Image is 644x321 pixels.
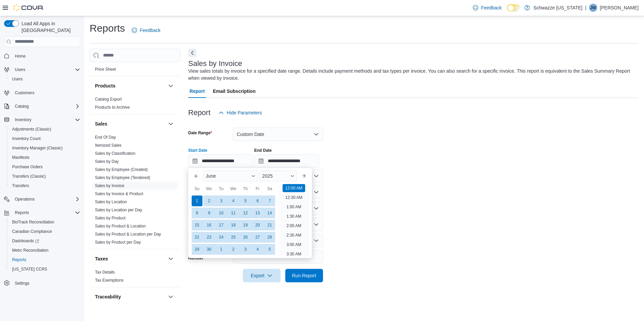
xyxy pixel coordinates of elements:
span: Catalog [12,102,80,110]
button: Operations [12,195,37,203]
a: Sales by Employee (Tendered) [95,175,150,180]
span: Inventory Manager (Classic) [9,144,80,152]
span: Inventory Count [9,135,80,143]
div: day-24 [216,232,227,243]
div: day-3 [240,244,251,255]
li: 2:00 AM [284,222,304,230]
span: Settings [12,279,80,287]
div: Tu [216,183,227,194]
button: Catalog [12,102,31,110]
button: Traceability [167,293,175,301]
div: day-12 [240,208,251,218]
span: Canadian Compliance [12,229,52,234]
span: Purchase Orders [12,164,43,170]
div: View sales totals by invoice for a specified date range. Details include payment methods and tax ... [188,68,635,82]
button: Settings [1,278,83,288]
div: day-5 [264,244,275,255]
button: Run Report [285,269,323,282]
a: Sales by Day [95,159,119,164]
button: Open list of options [314,173,319,179]
button: Inventory [1,115,83,124]
div: day-20 [252,220,263,230]
span: Inventory [12,116,80,124]
div: day-10 [216,208,227,218]
div: day-2 [228,244,239,255]
p: | [585,4,586,12]
input: Press the down key to open a popover containing a calendar. [254,154,319,168]
a: Transfers (Classic) [9,172,49,180]
button: Traceability [95,293,165,300]
button: Users [12,66,28,74]
li: 12:30 AM [283,193,305,202]
button: Reports [12,209,32,217]
a: Metrc Reconciliation [9,246,51,254]
div: Th [240,183,251,194]
div: Fr [252,183,263,194]
p: [PERSON_NAME] [600,4,639,12]
span: Operations [12,195,80,203]
div: day-18 [228,220,239,230]
div: Button. Open the year selector. 2025 is currently selected. [259,171,297,181]
button: Canadian Compliance [7,227,83,236]
a: Purchase Orders [9,163,45,171]
li: 1:00 AM [284,203,304,211]
a: Price Sheet [95,67,116,72]
span: Export [247,269,277,282]
button: Operations [1,194,83,204]
button: Adjustments (Classic) [7,124,83,134]
div: Jake Wilson [589,4,597,12]
span: Catalog Export [95,97,122,102]
ul: Time [279,184,309,255]
span: Transfers (Classic) [12,174,46,179]
span: Transfers [9,182,80,190]
span: Reports [12,209,80,217]
button: Users [1,65,83,74]
div: Products [90,95,180,114]
nav: Complex example [4,48,80,306]
span: Reports [15,210,29,215]
button: Customers [1,88,83,98]
span: Tax Details [95,270,115,275]
span: Metrc Reconciliation [9,246,80,254]
a: Sales by Invoice [95,183,124,188]
button: Transfers (Classic) [7,172,83,181]
span: Users [9,75,80,83]
span: Purchase Orders [9,163,80,171]
span: Customers [12,88,80,97]
span: Email Subscription [213,84,256,98]
li: 2:30 AM [284,231,304,239]
li: 1:30 AM [284,212,304,220]
span: Adjustments (Classic) [12,127,51,132]
h3: Taxes [95,255,108,262]
button: BioTrack Reconciliation [7,217,83,227]
span: Sales by Product [95,215,126,221]
span: Operations [15,197,35,202]
li: 3:00 AM [284,241,304,249]
div: day-25 [228,232,239,243]
button: Hide Parameters [216,106,265,119]
span: [US_STATE] CCRS [12,266,47,272]
button: Custom Date [233,128,323,141]
a: Sales by Employee (Created) [95,167,148,172]
button: [US_STATE] CCRS [7,264,83,274]
button: Sales [167,120,175,128]
button: Catalog [1,102,83,111]
a: Canadian Compliance [9,227,55,236]
a: Sales by Product & Location per Day [95,232,161,237]
button: Purchase Orders [7,162,83,172]
span: Report [190,84,205,98]
span: Sales by Product & Location [95,223,146,229]
input: Dark Mode [507,4,521,11]
li: 3:30 AM [284,250,304,258]
span: Users [15,67,25,72]
div: Sales [90,133,180,249]
a: End Of Day [95,135,116,140]
div: day-5 [240,195,251,206]
span: Hide Parameters [227,109,262,116]
span: Customers [15,90,34,96]
span: Sales by Employee (Created) [95,167,148,172]
label: Date Range [188,130,212,136]
button: Reports [7,255,83,264]
h3: Traceability [95,293,121,300]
